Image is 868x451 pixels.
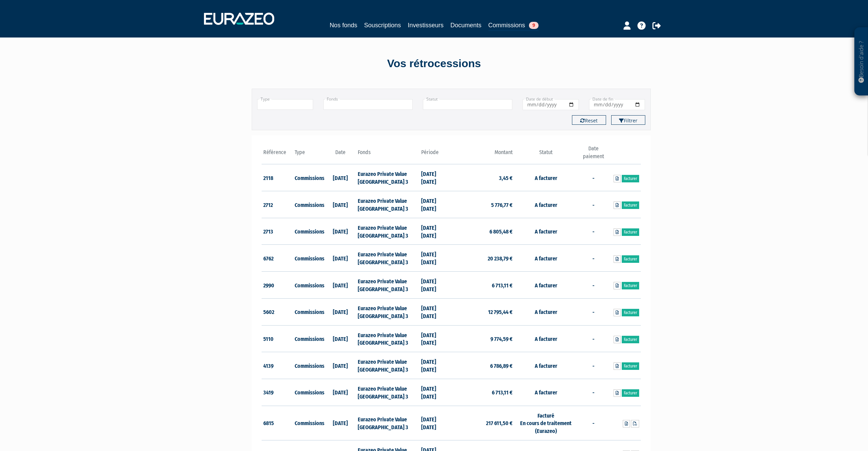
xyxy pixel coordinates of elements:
[356,145,419,164] th: Fonds
[577,191,609,218] td: -
[293,164,325,191] td: Commissions
[577,379,609,406] td: -
[293,406,325,440] td: Commissions
[293,379,325,406] td: Commissions
[577,272,609,299] td: -
[293,145,325,164] th: Type
[451,325,514,352] td: 9 774,59 €
[622,175,639,182] a: Facturer
[420,218,451,245] td: [DATE] [DATE]
[356,352,419,379] td: Eurazeo Private Value [GEOGRAPHIC_DATA] 3
[262,406,293,440] td: 6815
[356,164,419,191] td: Eurazeo Private Value [GEOGRAPHIC_DATA] 3
[293,218,325,245] td: Commissions
[451,272,514,299] td: 6 713,11 €
[420,298,451,325] td: [DATE] [DATE]
[622,228,639,236] a: Facturer
[577,298,609,325] td: -
[325,272,356,299] td: [DATE]
[488,20,539,31] a: Commissions9
[325,325,356,352] td: [DATE]
[622,282,639,289] a: Facturer
[420,406,451,440] td: [DATE] [DATE]
[262,218,293,245] td: 2713
[240,56,629,72] div: Vos rétrocessions
[451,145,514,164] th: Montant
[325,352,356,379] td: [DATE]
[451,245,514,272] td: 20 238,79 €
[514,164,577,191] td: A facturer
[325,379,356,406] td: [DATE]
[420,191,451,218] td: [DATE] [DATE]
[262,164,293,191] td: 2118
[577,352,609,379] td: -
[325,245,356,272] td: [DATE]
[514,245,577,272] td: A facturer
[577,325,609,352] td: -
[622,336,639,343] a: Facturer
[293,245,325,272] td: Commissions
[293,298,325,325] td: Commissions
[420,379,451,406] td: [DATE] [DATE]
[420,352,451,379] td: [DATE] [DATE]
[325,164,356,191] td: [DATE]
[204,13,274,25] img: 1732889491-logotype_eurazeo_blanc_rvb.png
[451,191,514,218] td: 5 776,77 €
[325,191,356,218] td: [DATE]
[514,191,577,218] td: A facturer
[356,245,419,272] td: Eurazeo Private Value [GEOGRAPHIC_DATA] 3
[451,406,514,440] td: 217 611,50 €
[262,245,293,272] td: 6762
[514,406,577,440] td: Facturé En cours de traitement (Eurazeo)
[356,272,419,299] td: Eurazeo Private Value [GEOGRAPHIC_DATA] 3
[451,164,514,191] td: 3,45 €
[514,298,577,325] td: A facturer
[325,218,356,245] td: [DATE]
[451,20,482,30] a: Documents
[356,218,419,245] td: Eurazeo Private Value [GEOGRAPHIC_DATA] 3
[356,298,419,325] td: Eurazeo Private Value [GEOGRAPHIC_DATA] 3
[420,164,451,191] td: [DATE] [DATE]
[577,164,609,191] td: -
[364,20,401,30] a: Souscriptions
[622,362,639,370] a: Facturer
[356,406,419,440] td: Eurazeo Private Value [GEOGRAPHIC_DATA] 3
[293,325,325,352] td: Commissions
[451,352,514,379] td: 6 786,89 €
[514,379,577,406] td: A facturer
[514,352,577,379] td: A facturer
[262,352,293,379] td: 4139
[514,325,577,352] td: A facturer
[577,145,609,164] th: Date paiement
[577,245,609,272] td: -
[529,22,539,29] span: 9
[408,20,443,30] a: Investisseurs
[420,272,451,299] td: [DATE] [DATE]
[514,272,577,299] td: A facturer
[262,191,293,218] td: 2712
[356,325,419,352] td: Eurazeo Private Value [GEOGRAPHIC_DATA] 3
[293,191,325,218] td: Commissions
[420,325,451,352] td: [DATE] [DATE]
[262,325,293,352] td: 5110
[622,201,639,209] a: Facturer
[514,218,577,245] td: A facturer
[577,218,609,245] td: -
[611,115,645,125] button: Filtrer
[329,20,357,30] a: Nos fonds
[420,145,451,164] th: Période
[262,272,293,299] td: 2990
[293,272,325,299] td: Commissions
[325,298,356,325] td: [DATE]
[577,406,609,440] td: -
[325,406,356,440] td: [DATE]
[325,145,356,164] th: Date
[622,255,639,263] a: Facturer
[622,389,639,397] a: Facturer
[293,352,325,379] td: Commissions
[262,298,293,325] td: 5602
[572,115,606,125] button: Reset
[857,31,865,92] p: Besoin d'aide ?
[356,379,419,406] td: Eurazeo Private Value [GEOGRAPHIC_DATA] 3
[622,309,639,316] a: Facturer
